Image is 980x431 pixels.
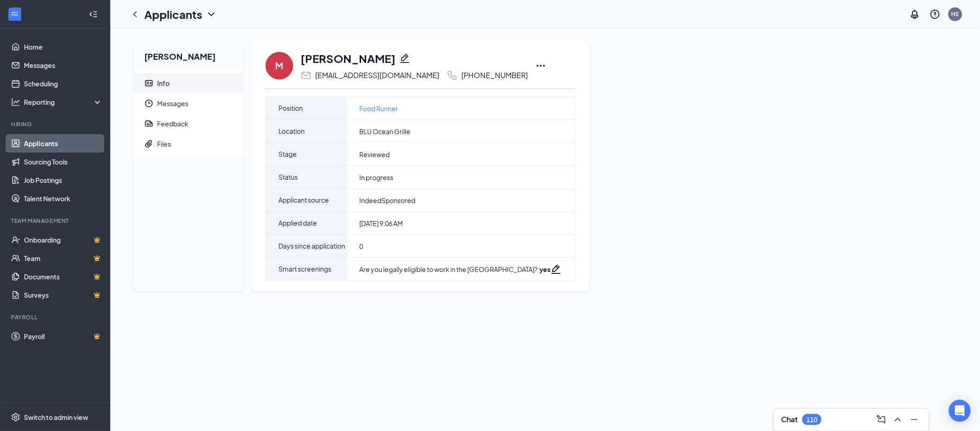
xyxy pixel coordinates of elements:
a: DocumentsCrown [24,267,102,286]
a: TeamCrown [24,249,102,267]
svg: Ellipses [535,60,546,71]
svg: Phone [447,70,458,81]
svg: Clock [144,99,153,108]
svg: ContactCard [144,79,153,88]
span: Location [278,120,305,142]
svg: WorkstreamLogo [10,9,19,18]
button: Minimize [907,412,922,427]
svg: Pencil [399,53,410,64]
svg: Email [300,70,312,81]
svg: Minimize [909,414,920,425]
span: Position [278,97,303,119]
span: Applicant source [278,189,329,211]
svg: Report [144,119,153,128]
span: IndeedSponsored [359,196,415,205]
a: Home [24,38,102,56]
div: [PHONE_NUMBER] [461,71,528,80]
svg: Pencil [550,264,561,275]
span: Status [278,166,298,188]
h2: [PERSON_NAME] [133,40,244,69]
span: Reviewed [359,150,390,159]
a: Food Runner [359,103,398,113]
a: Sourcing Tools [24,153,102,171]
svg: ChevronDown [206,9,217,20]
span: In progress [359,173,393,182]
a: ReportFeedback [133,113,244,134]
h1: [PERSON_NAME] [300,51,396,66]
div: M [276,59,283,72]
a: SurveysCrown [24,286,102,304]
div: Are you legally eligible to work in the [GEOGRAPHIC_DATA]? : [359,265,550,274]
span: Applied date [278,212,317,234]
div: Team Management [11,217,101,225]
a: Scheduling [24,74,102,93]
a: PaperclipFiles [133,134,244,154]
svg: ChevronLeft [130,9,141,20]
a: Applicants [24,134,102,153]
span: 0 [359,242,363,251]
div: HS [952,10,959,18]
a: ClockMessages [133,93,244,113]
span: [DATE] 9:06 AM [359,219,403,228]
button: ComposeMessage [874,412,889,427]
div: Feedback [157,119,188,128]
a: Messages [24,56,102,74]
svg: Analysis [11,97,20,107]
svg: Collapse [89,10,98,19]
div: Open Intercom Messenger [949,400,971,422]
div: Reporting [24,97,103,107]
div: 110 [806,416,817,424]
span: BLU Ocean Grille [359,127,410,136]
h3: Chat [781,414,798,425]
a: OnboardingCrown [24,231,102,249]
div: [EMAIL_ADDRESS][DOMAIN_NAME] [315,71,439,80]
svg: ComposeMessage [876,414,887,425]
a: Talent Network [24,189,102,208]
div: Payroll [11,313,101,321]
svg: Paperclip [144,139,153,148]
svg: Settings [11,413,20,422]
span: Days since application [278,235,345,257]
a: Job Postings [24,171,102,189]
h1: Applicants [144,6,202,22]
a: PayrollCrown [24,327,102,346]
div: Files [157,139,171,148]
strong: yes [539,265,550,273]
svg: QuestionInfo [929,9,940,20]
div: Info [157,79,170,88]
div: Hiring [11,120,101,128]
span: Messages [157,93,236,113]
div: Switch to admin view [24,413,88,422]
span: Smart screenings [278,258,331,280]
svg: Notifications [909,9,920,20]
span: Stage [278,143,297,165]
button: ChevronUp [890,412,905,427]
svg: ChevronUp [892,414,903,425]
a: ContactCardInfo [133,73,244,93]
